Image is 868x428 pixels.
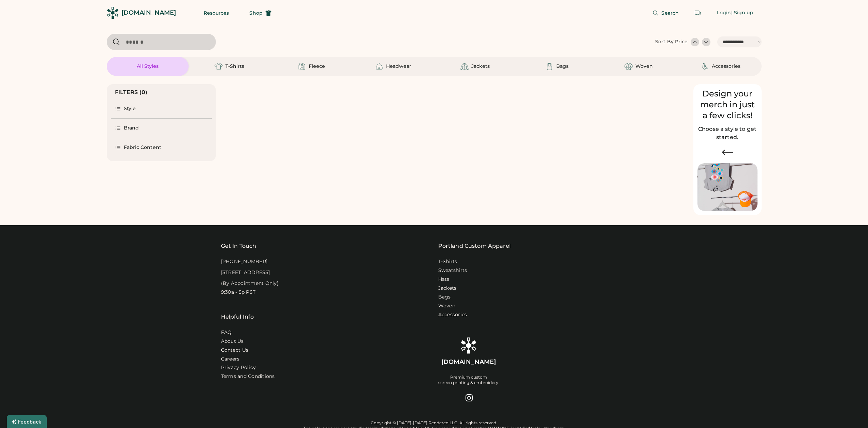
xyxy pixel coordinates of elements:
[635,63,653,70] div: Woven
[225,63,244,70] div: T-Shirts
[298,62,306,71] img: Fleece Icon
[221,356,240,363] a: Careers
[221,373,275,380] div: Terms and Conditions
[701,62,709,71] img: Accessories Icon
[545,62,554,71] img: Bags Icon
[375,62,383,71] img: Headwear Icon
[697,88,757,121] div: Design your merch in just a few clicks!
[107,7,119,19] img: Rendered Logo - Screens
[556,63,569,70] div: Bags
[221,242,256,250] div: Get In Touch
[438,285,457,292] a: Jackets
[221,329,232,336] a: FAQ
[215,62,223,71] img: T-Shirts Icon
[137,63,159,70] div: All Styles
[195,6,237,20] button: Resources
[471,63,490,70] div: Jackets
[221,258,268,265] div: [PHONE_NUMBER]
[438,242,511,250] a: Portland Custom Apparel
[221,347,249,354] a: Contact Us
[241,6,279,20] button: Shop
[438,374,499,385] div: Premium custom screen printing & embroidery.
[731,10,753,16] div: | Sign up
[221,364,256,371] a: Privacy Policy
[438,303,455,309] a: Woven
[386,63,411,70] div: Headwear
[124,125,139,132] div: Brand
[438,267,467,274] a: Sweatshirts
[221,313,254,321] div: Helpful Info
[249,11,262,15] span: Shop
[438,258,457,265] a: T-Shirts
[438,311,467,318] a: Accessories
[624,62,633,71] img: Woven Icon
[712,63,740,70] div: Accessories
[438,294,451,301] a: Bags
[460,62,469,71] img: Jackets Icon
[221,269,270,276] div: [STREET_ADDRESS]
[221,338,244,345] a: About Us
[441,358,496,366] div: [DOMAIN_NAME]
[115,88,148,96] div: FILTERS (0)
[697,125,757,141] h2: Choose a style to get started.
[221,289,256,296] div: 9:30a - 5p PST
[661,11,679,15] span: Search
[717,10,731,16] div: Login
[309,63,325,70] div: Fleece
[121,9,176,17] div: [DOMAIN_NAME]
[221,280,279,287] div: (By Appointment Only)
[655,39,688,45] div: Sort By Price
[460,337,477,354] img: Rendered Logo - Screens
[644,6,687,20] button: Search
[124,105,136,112] div: Style
[438,276,450,283] a: Hats
[124,144,161,151] div: Fabric Content
[697,163,757,211] img: Image of Lisa Congdon Eye Print on T-Shirt and Hat
[691,6,705,20] button: Retrieve an order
